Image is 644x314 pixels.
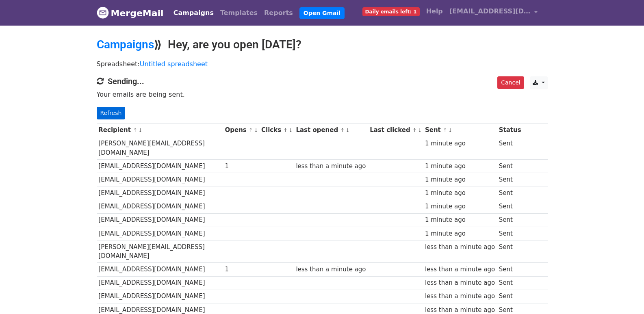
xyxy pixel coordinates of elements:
a: Daily emails left: 1 [359,3,423,19]
div: 1 minute ago [425,202,495,211]
a: ↓ [345,127,350,133]
div: 1 minute ago [425,162,495,171]
a: ↑ [283,127,288,133]
th: Clicks [259,123,294,137]
div: 1 minute ago [425,188,495,198]
a: ↓ [448,127,453,133]
a: Open Gmail [299,7,345,19]
td: [EMAIL_ADDRESS][DOMAIN_NAME] [97,227,223,240]
div: less than a minute ago [425,243,495,252]
td: [PERSON_NAME][EMAIL_ADDRESS][DOMAIN_NAME] [97,240,223,263]
div: less than a minute ago [296,265,366,274]
a: Campaigns [170,5,217,21]
th: Last clicked [368,123,423,137]
a: [EMAIL_ADDRESS][DOMAIN_NAME] [446,3,541,22]
td: [EMAIL_ADDRESS][DOMAIN_NAME] [97,213,223,227]
a: MergeMail [97,4,164,22]
th: Opens [223,123,260,137]
a: ↑ [443,127,447,133]
td: Sent [497,173,523,186]
a: ↑ [249,127,253,133]
div: 1 minute ago [425,215,495,225]
a: ↑ [133,127,137,133]
div: 1 [225,265,257,274]
div: less than a minute ago [425,292,495,301]
td: Sent [497,263,523,276]
td: Sent [497,137,523,160]
th: Last opened [294,123,368,137]
td: Sent [497,290,523,303]
td: [EMAIL_ADDRESS][DOMAIN_NAME] [97,276,223,290]
a: ↓ [418,127,422,133]
span: Daily emails left: 1 [362,7,420,16]
th: Sent [423,123,497,137]
p: Your emails are being sent. [97,90,548,99]
span: [EMAIL_ADDRESS][DOMAIN_NAME] [449,6,531,16]
div: less than a minute ago [296,162,366,171]
a: ↑ [340,127,345,133]
div: less than a minute ago [425,278,495,288]
th: Status [497,123,523,137]
a: ↓ [288,127,293,133]
a: Cancel [497,76,524,89]
td: Sent [497,227,523,240]
a: Refresh [97,107,126,119]
a: Untitled spreadsheet [140,60,208,68]
a: Templates [217,5,261,21]
h2: ⟫ Hey, are you open [DATE]? [97,38,548,52]
td: [EMAIL_ADDRESS][DOMAIN_NAME] [97,263,223,276]
td: [EMAIL_ADDRESS][DOMAIN_NAME] [97,186,223,200]
td: Sent [497,160,523,173]
td: Sent [497,186,523,200]
td: Sent [497,240,523,263]
td: [EMAIL_ADDRESS][DOMAIN_NAME] [97,200,223,213]
th: Recipient [97,123,223,137]
a: ↓ [138,127,143,133]
a: ↑ [412,127,417,133]
a: Help [423,3,446,19]
div: 1 minute ago [425,139,495,148]
div: less than a minute ago [425,265,495,274]
td: [EMAIL_ADDRESS][DOMAIN_NAME] [97,173,223,186]
div: 1 minute ago [425,175,495,184]
td: Sent [497,213,523,227]
p: Spreadsheet: [97,60,548,68]
iframe: Chat Widget [603,275,644,314]
a: ↓ [254,127,258,133]
td: [PERSON_NAME][EMAIL_ADDRESS][DOMAIN_NAME] [97,137,223,160]
div: 1 [225,162,257,171]
a: Campaigns [97,38,154,51]
img: MergeMail logo [97,6,109,19]
h4: Sending... [97,76,548,86]
td: [EMAIL_ADDRESS][DOMAIN_NAME] [97,290,223,303]
td: [EMAIL_ADDRESS][DOMAIN_NAME] [97,160,223,173]
div: 1 minute ago [425,229,495,238]
td: Sent [497,276,523,290]
a: Reports [261,5,296,21]
td: Sent [497,200,523,213]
